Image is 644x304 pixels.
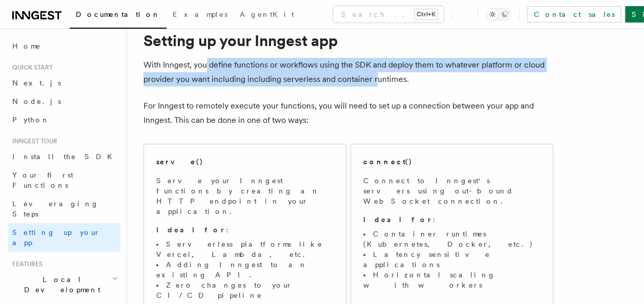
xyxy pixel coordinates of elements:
li: Horizontal scaling with workers [363,270,541,290]
button: Toggle dark mode [486,8,511,20]
a: Examples [167,3,234,28]
span: Python [12,116,50,124]
a: Install the SDK [8,147,120,166]
a: Documentation [70,3,167,29]
p: : [363,214,541,225]
span: Quick start [8,63,53,72]
a: AgentKit [234,3,300,28]
li: Serverless platforms like Vercel, Lambda, etc. [156,239,334,259]
span: Examples [173,10,227,18]
span: Documentation [76,10,160,18]
strong: Ideal for [156,226,226,234]
p: Connect to Inngest's servers using out-bound WebSocket connection. [363,176,541,206]
span: AgentKit [240,10,294,18]
a: Node.js [8,92,120,111]
span: Your first Functions [12,171,73,189]
a: Home [8,37,120,55]
h2: serve() [156,157,203,167]
li: Container runtimes (Kubernetes, Docker, etc.) [363,229,541,249]
li: Adding Inngest to an existing API. [156,259,334,280]
span: Setting up your app [12,228,100,247]
a: Leveraging Steps [8,194,120,223]
span: Home [12,41,41,51]
span: Features [8,260,43,268]
p: : [156,225,334,235]
span: Inngest tour [8,137,57,145]
a: Contact sales [527,6,621,23]
span: Node.js [12,97,61,105]
span: Next.js [12,79,61,87]
li: Latency sensitive applications [363,249,541,270]
h2: connect() [363,157,412,167]
span: Local Development [8,274,112,295]
p: With Inngest, you define functions or workflows using the SDK and deploy them to whatever platfor... [143,58,553,86]
span: Install the SDK [12,153,118,161]
a: Your first Functions [8,166,120,194]
li: Zero changes to your CI/CD pipeline [156,280,334,300]
strong: Ideal for [363,215,433,224]
button: Search...Ctrl+K [333,6,444,23]
button: Local Development [8,270,120,299]
a: Setting up your app [8,223,120,252]
h1: Setting up your Inngest app [143,31,553,50]
a: Next.js [8,74,120,92]
span: Leveraging Steps [12,200,99,218]
p: For Inngest to remotely execute your functions, you will need to set up a connection between your... [143,99,553,127]
p: Serve your Inngest functions by creating an HTTP endpoint in your application. [156,176,334,216]
kbd: Ctrl+K [414,9,438,19]
a: Python [8,111,120,129]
